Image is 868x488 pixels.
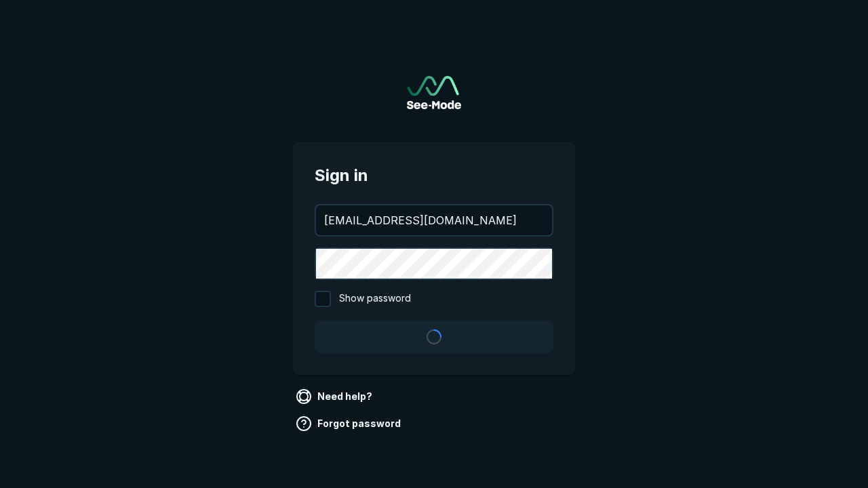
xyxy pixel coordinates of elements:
span: Sign in [315,163,553,188]
input: your@email.com [316,205,552,235]
a: Forgot password [293,413,406,434]
a: Need help? [293,386,378,407]
span: Show password [339,291,411,307]
img: See-Mode Logo [407,76,461,109]
a: Go to sign in [407,76,461,109]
